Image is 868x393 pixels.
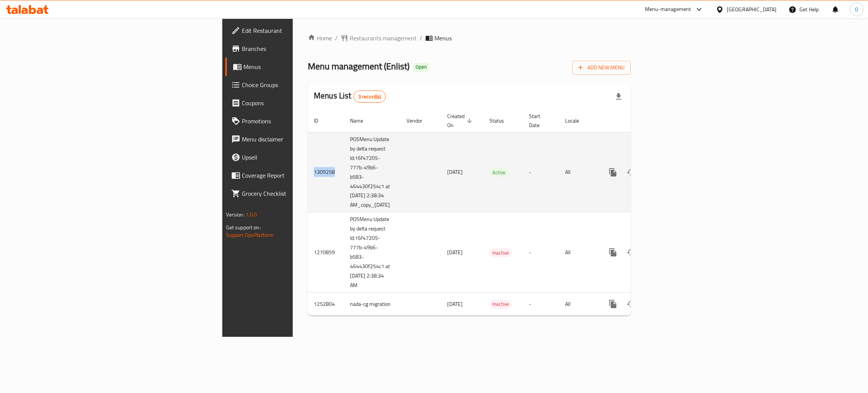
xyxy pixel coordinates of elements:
[353,91,386,103] div: Total records count
[489,168,509,177] div: Active
[314,90,386,103] h2: Menus List
[341,34,417,43] a: Restaurants management
[243,62,361,71] span: Menus
[225,94,367,112] a: Coupons
[489,116,514,125] span: Status
[559,212,598,293] td: All
[406,116,432,125] span: Vendor
[242,171,361,180] span: Coverage Report
[489,249,512,257] span: Inactive
[242,80,361,89] span: Choice Groups
[308,109,682,316] table: enhanced table
[559,132,598,212] td: All
[604,295,622,313] button: more
[242,44,361,53] span: Branches
[420,34,422,43] li: /
[447,247,463,257] span: [DATE]
[225,40,367,58] a: Branches
[314,116,328,125] span: ID
[523,212,559,293] td: -
[344,212,400,293] td: POSMenu Update by delta request Id:16f47205-777b-49b6-b583-464430f254c1 at [DATE] 2:38:34 AM
[225,130,367,148] a: Menu disclaimer
[226,223,261,232] span: Get support on:
[242,153,361,162] span: Upsell
[350,34,417,43] span: Restaurants management
[413,63,430,72] div: Open
[413,64,430,70] span: Open
[225,166,367,184] a: Coverage Report
[434,34,452,43] span: Menus
[226,210,245,220] span: Version:
[344,132,400,212] td: POSMenu Update by delta request Id:16f47205-777b-49b6-b583-464430f254c1 at [DATE] 2:38:34 AM_copy...
[447,167,463,177] span: [DATE]
[225,112,367,130] a: Promotions
[350,116,373,125] span: Name
[344,293,400,316] td: nada-cg migration
[610,88,628,106] div: Export file
[604,163,622,181] button: more
[559,293,598,316] td: All
[523,293,559,316] td: -
[242,189,361,198] span: Grocery Checklist
[242,98,361,107] span: Coupons
[225,184,367,203] a: Grocery Checklist
[242,135,361,144] span: Menu disclaimer
[226,230,274,240] a: Support.OpsPlatform
[225,76,367,94] a: Choice Groups
[308,34,631,43] nav: breadcrumb
[447,112,474,130] span: Created On
[622,295,640,313] button: Change Status
[447,299,463,309] span: [DATE]
[523,132,559,212] td: -
[565,116,589,125] span: Locale
[578,63,625,72] span: Add New Menu
[246,210,257,220] span: 1.0.0
[225,148,367,166] a: Upsell
[489,300,512,309] span: Inactive
[225,58,367,76] a: Menus
[572,61,631,75] button: Add New Menu
[604,243,622,261] button: more
[622,163,640,181] button: Change Status
[225,21,367,40] a: Edit Restaurant
[242,117,361,126] span: Promotions
[622,243,640,261] button: Change Status
[489,168,509,177] span: Active
[354,93,386,100] span: 3 record(s)
[855,5,858,14] span: O
[598,109,682,132] th: Actions
[529,112,550,130] span: Start Date
[489,248,512,257] div: Inactive
[645,5,691,14] div: Menu-management
[242,26,361,35] span: Edit Restaurant
[727,5,776,14] div: [GEOGRAPHIC_DATA]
